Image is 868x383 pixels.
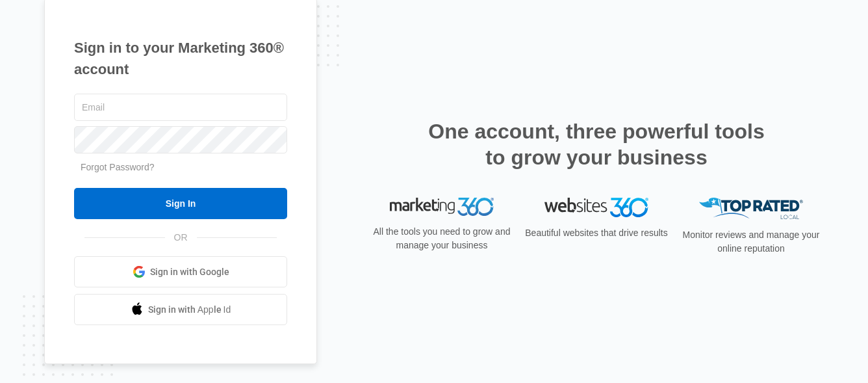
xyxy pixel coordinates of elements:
img: Marketing 360 [390,198,494,216]
img: Top Rated Local [699,198,803,219]
input: Sign In [74,188,287,219]
p: Monitor reviews and manage your online reputation [678,228,824,256]
span: Sign in with Google [150,265,229,279]
h2: One account, three powerful tools to grow your business [424,118,769,170]
a: Forgot Password? [81,162,155,172]
span: Sign in with Apple Id [148,303,231,317]
p: All the tools you need to grow and manage your business [369,225,515,252]
h1: Sign in to your Marketing 360® account [74,37,287,80]
span: OR [165,231,197,244]
p: Beautiful websites that drive results [524,226,669,240]
a: Sign in with Google [74,256,287,287]
img: Websites 360 [544,198,648,217]
input: Email [74,94,287,121]
a: Sign in with Apple Id [74,294,287,325]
